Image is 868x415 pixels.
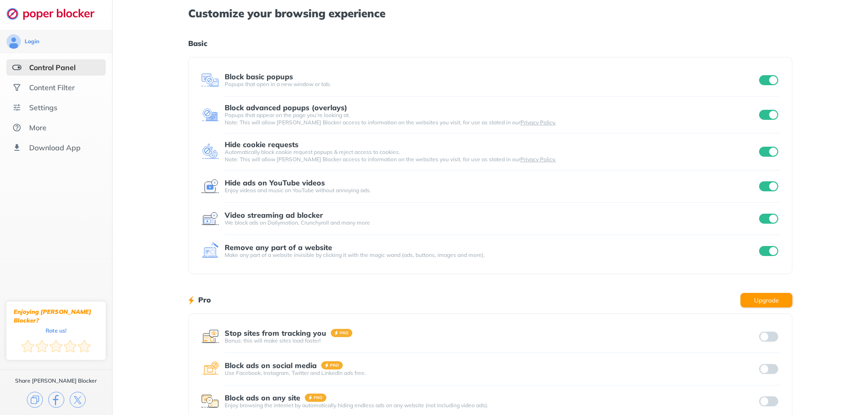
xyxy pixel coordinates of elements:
div: Content Filter [29,83,75,92]
img: pro-badge.svg [321,361,343,369]
div: Bonus: this will make sites load faster! [225,337,758,344]
div: Video streaming ad blocker [225,211,323,219]
img: pro-badge.svg [305,394,327,402]
img: logo-webpage.svg [6,7,104,20]
div: Automatically block cookie request popups & reject access to cookies. Note: This will allow [PERS... [225,149,758,163]
div: Share [PERSON_NAME] Blocker [15,377,97,384]
div: Block basic popups [225,72,293,81]
img: feature icon [201,360,219,378]
img: feature icon [201,143,219,161]
h1: Pro [198,294,211,306]
div: Enjoying [PERSON_NAME] Blocker? [14,307,98,325]
img: feature icon [201,106,219,124]
img: download-app.svg [12,143,21,152]
div: Block ads on any site [225,394,300,402]
img: pro-badge.svg [331,329,353,337]
div: Settings [29,103,57,112]
div: Enjoy videos and music on YouTube without annoying ads. [225,187,758,194]
img: avatar.svg [6,34,21,49]
div: We block ads on Dailymotion, Crunchyroll and many more [225,219,758,226]
img: feature icon [201,392,219,410]
div: Login [25,38,39,45]
div: Stop sites from tracking you [225,329,326,337]
div: Popups that appear on the page you’re looking at. Note: This will allow [PERSON_NAME] Blocker acc... [225,112,758,126]
img: feature icon [201,71,219,89]
div: More [29,123,46,132]
div: Popups that open in a new window or tab. [225,81,758,88]
div: Rate us! [46,328,67,333]
img: feature icon [201,328,219,346]
img: about.svg [12,123,21,132]
div: Hide ads on YouTube videos [225,179,325,187]
img: x.svg [70,392,86,408]
div: Use Facebook, Instagram, Twitter and LinkedIn ads free. [225,369,758,377]
img: copy.svg [27,392,43,408]
img: feature icon [201,177,219,195]
button: Upgrade [740,293,792,307]
img: feature icon [201,242,219,260]
div: Block ads on social media [225,361,317,369]
img: features-selected.svg [12,63,21,72]
img: feature icon [201,210,219,228]
a: Privacy Policy. [520,156,556,163]
a: Privacy Policy. [520,119,556,126]
div: Remove any part of a website [225,243,332,251]
img: facebook.svg [48,392,64,408]
h1: Customize your browsing experience [188,7,792,19]
h1: Basic [188,37,792,49]
div: Make any part of a website invisible by clicking it with the magic wand (ads, buttons, images and... [225,251,758,259]
div: Control Panel [29,63,76,72]
div: Block advanced popups (overlays) [225,103,347,112]
div: Hide cookie requests [225,140,298,149]
div: Download App [29,143,81,152]
div: Enjoy browsing the internet by automatically hiding endless ads on any website (not including vid... [225,402,758,409]
img: social.svg [12,83,21,92]
img: lighting bolt [188,295,194,306]
img: settings.svg [12,103,21,112]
